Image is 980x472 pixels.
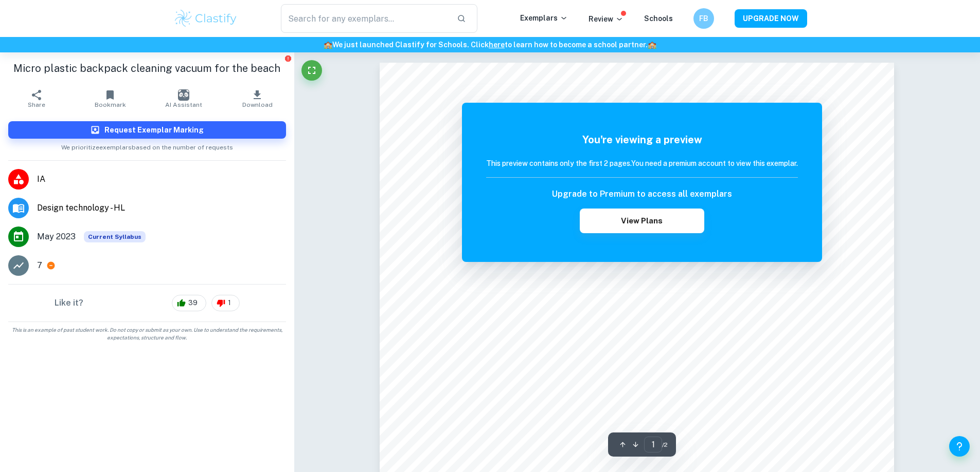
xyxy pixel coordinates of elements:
h6: Like it? [55,297,83,309]
span: Share [28,101,45,108]
h6: FB [698,13,709,24]
span: Bookmark [95,101,126,108]
p: Review [589,13,623,25]
span: 🏫 [648,41,656,49]
span: Design technology - HL [37,202,286,214]
a: here [489,41,505,49]
span: 39 [183,298,203,308]
span: 🏫 [324,41,332,49]
span: May 2023 [37,231,76,243]
div: This exemplar is based on the current syllabus. Feel free to refer to it for inspiration/ideas wh... [84,231,146,242]
button: View Plans [580,209,704,233]
button: AI Assistant [147,84,221,113]
h6: Request Exemplar Marking [104,124,204,136]
span: AI Assistant [165,101,202,108]
button: Request Exemplar Marking [8,121,286,139]
h6: We just launched Clastify for Schools. Click to learn how to become a school partner. [2,39,978,50]
img: Clastify logo [173,8,239,29]
button: Report issue [284,54,292,62]
span: Current Syllabus [84,231,146,242]
span: This is an example of past student work. Do not copy or submit as your own. Use to understand the... [4,326,290,342]
img: AI Assistant [178,89,189,101]
h1: Micro plastic backpack cleaning vacuum for the beach [8,61,286,76]
button: Download [221,84,294,113]
input: Search for any exemplars... [281,4,449,33]
span: / 2 [662,440,668,449]
p: Exemplars [520,12,568,24]
button: UPGRADE NOW [735,9,807,28]
a: Schools [644,14,673,23]
p: 7 [37,259,42,272]
h6: Upgrade to Premium to access all exemplars [552,188,732,200]
button: Fullscreen [301,60,322,81]
button: Bookmark [74,84,147,113]
h5: You're viewing a preview [486,132,798,147]
span: Download [242,101,273,108]
span: IA [37,173,286,185]
button: FB [693,8,714,29]
h6: This preview contains only the first 2 pages. You need a premium account to view this exemplar. [486,158,798,169]
button: Help and Feedback [949,436,970,457]
span: 1 [222,298,237,308]
span: We prioritize exemplars based on the number of requests [61,139,233,152]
